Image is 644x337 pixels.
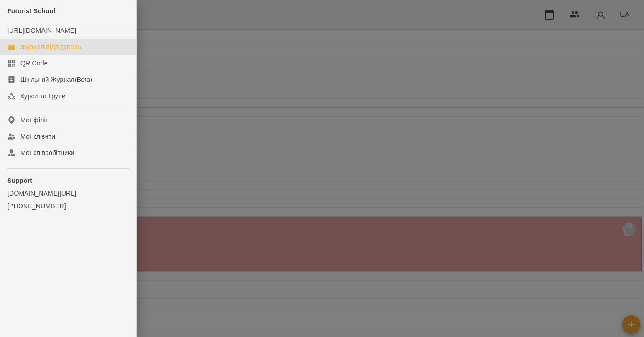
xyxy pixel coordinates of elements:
div: Шкільний Журнал(Beta) [20,75,92,84]
span: Futurist School [7,7,56,15]
div: Мої клієнти [20,132,55,141]
a: [URL][DOMAIN_NAME] [7,27,76,34]
p: Support [7,176,129,185]
div: Курси та Групи [20,91,66,101]
div: Мої співробітники [20,148,75,157]
a: [PHONE_NUMBER] [7,201,129,211]
div: Журнал відвідувань [20,42,81,51]
div: QR Code [20,59,48,68]
div: Мої філії [20,116,47,125]
a: [DOMAIN_NAME][URL] [7,189,129,198]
